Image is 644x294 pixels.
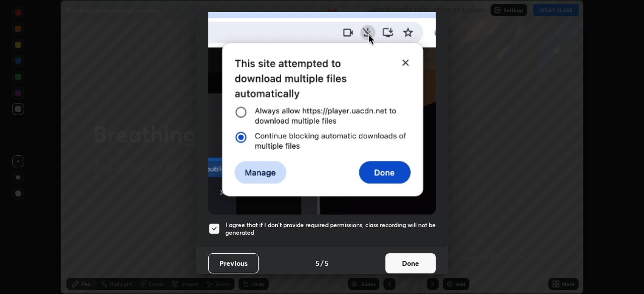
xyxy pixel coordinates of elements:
button: Previous [208,253,259,273]
h4: / [320,258,324,268]
button: Done [385,253,436,273]
h4: 5 [315,258,319,268]
h5: I agree that if I don't provide required permissions, class recording will not be generated [225,221,436,237]
h4: 5 [325,258,329,268]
